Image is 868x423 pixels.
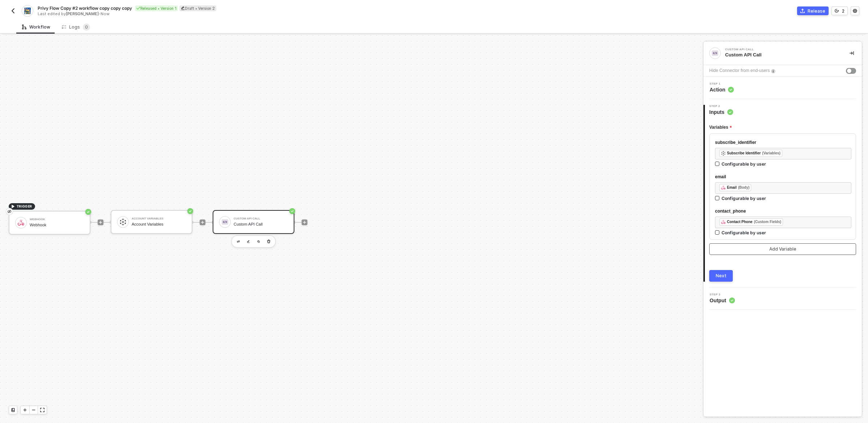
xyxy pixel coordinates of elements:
span: icon-expand [40,408,44,412]
div: Configurable by user [722,230,766,236]
div: Webhook [30,223,84,227]
div: Account Variables [132,222,186,227]
img: integration-icon [712,50,718,56]
button: copy-block [254,237,263,246]
span: icon-play [200,220,205,225]
div: Released • Version 1 [135,5,178,11]
sup: 0 [83,23,90,31]
span: Step 2 [709,105,733,108]
div: Step 3Output [703,293,862,304]
span: Output [710,297,735,304]
span: icon-play [302,220,307,225]
img: icon [120,219,126,225]
img: back [10,8,16,14]
div: Custom API Call [234,217,288,220]
button: Next [709,270,733,282]
span: icon-settings [853,9,857,13]
img: edit-cred [247,240,250,243]
div: Email [727,184,737,191]
div: Configurable by user [722,195,766,201]
img: icon [18,219,24,226]
div: Logs [62,23,90,31]
div: 2 [842,8,844,14]
div: contact_phone [715,208,851,215]
div: Draft • Version 2 [179,5,216,11]
img: fieldIcon [721,151,726,155]
div: subscribe_identifier [715,139,851,146]
img: fieldIcon [721,220,726,224]
span: Step 1 [710,82,734,85]
div: Add Variable [769,246,796,252]
div: Configurable by user [722,161,766,167]
span: TRIGGER [17,204,32,209]
button: edit-cred [244,237,253,246]
button: Release [797,7,829,15]
span: icon-play [98,220,103,225]
button: 2 [831,7,848,15]
span: icon-edit [181,6,185,10]
span: Variables [709,123,732,132]
div: (Body) [738,185,750,191]
div: Subscribe Identifier [727,150,761,157]
div: Webhook [30,218,84,221]
span: icon-success-page [187,208,193,214]
img: copy-block [257,240,260,243]
div: Custom API Call [725,52,838,58]
div: (Variables) [762,150,780,156]
span: icon-success-page [289,208,295,214]
span: Action [710,86,734,93]
span: icon-play [23,408,27,412]
span: Inputs [709,108,733,116]
div: Custom API Call [234,222,288,227]
button: back [9,7,17,15]
button: edit-cred [234,237,243,246]
div: Custom API Call [725,48,834,51]
div: Release [808,8,825,14]
div: email [715,174,851,180]
div: Next [716,273,727,279]
div: Account Variables [132,217,186,220]
span: Step 3 [710,293,735,296]
img: edit-cred [237,240,240,243]
img: icon-info [771,69,775,73]
div: Contact Phone [727,219,753,225]
span: Privy Flow Copy #2 workflow copy copy copy [38,5,132,11]
img: integration-icon [24,8,30,14]
span: icon-play [11,204,15,209]
span: icon-versioning [835,9,839,13]
img: fieldIcon [721,185,726,190]
span: icon-commerce [800,9,805,13]
span: [PERSON_NAME] [66,11,99,16]
span: icon-collapse-right [850,51,854,55]
span: icon-success-page [85,209,91,215]
div: Step 2Inputs Variablessubscribe_identifierfieldIconSubscribe Identifier(Variables)Configurable by... [703,105,862,282]
div: Hide Connector from end-users [709,67,770,74]
div: Last edited by - Now [38,11,433,17]
button: Add Variable [709,243,856,255]
div: Workflow [22,24,50,30]
div: Step 1Action [703,82,862,93]
span: icon-minus [31,408,36,412]
div: (Custom Fields) [754,219,782,225]
span: eye-invisible [7,209,12,214]
img: icon [222,219,228,225]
